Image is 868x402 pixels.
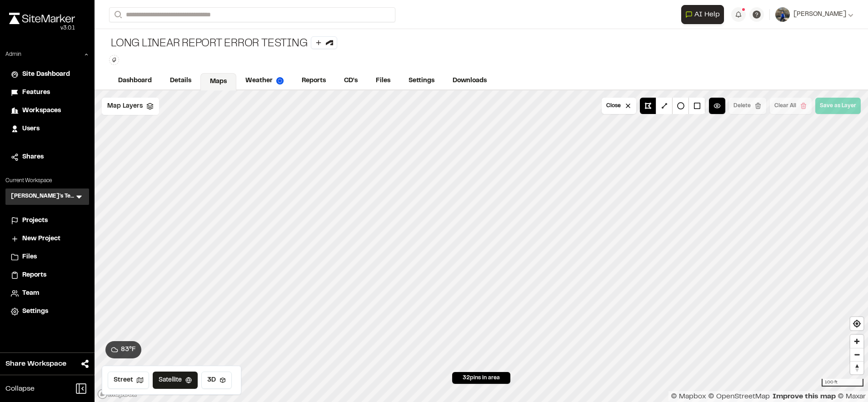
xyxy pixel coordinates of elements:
[201,372,232,389] button: 3D
[22,288,39,298] span: Team
[97,389,137,399] a: Mapbox logo
[5,177,89,185] p: Current Workspace
[22,252,37,262] span: Files
[107,101,143,111] span: Map Layers
[200,73,236,90] a: Maps
[708,393,770,400] a: OpenStreetMap
[276,77,284,84] img: precipai.png
[109,7,125,22] button: Search
[95,90,868,402] canvas: Map
[11,307,84,317] a: Settings
[161,72,200,89] a: Details
[444,72,496,89] a: Downloads
[850,348,863,361] button: Zoom out
[236,72,293,89] a: Weather
[9,13,75,24] img: rebrand.png
[11,252,84,262] a: Files
[105,341,141,358] button: 83°F
[850,317,863,330] button: Find my location
[22,216,48,226] span: Projects
[22,69,70,79] span: Site Dashboard
[153,372,198,389] button: Satellite
[11,234,84,244] a: New Project
[11,216,84,226] a: Projects
[109,72,161,89] a: Dashboard
[850,335,863,348] button: Zoom in
[335,72,367,89] a: CD's
[681,5,724,24] button: Open AI Assistant
[775,7,853,22] button: [PERSON_NAME]
[822,379,863,387] div: 100 ft
[108,372,149,389] button: Street
[22,106,61,116] span: Workspaces
[22,270,46,280] span: Reports
[121,345,136,355] span: 83 ° F
[694,9,720,20] span: AI Help
[109,55,119,65] button: Edit Tags
[22,152,44,162] span: Shares
[850,362,863,374] span: Reset bearing to north
[11,69,84,79] a: Site Dashboard
[5,50,21,59] p: Admin
[773,393,836,400] a: Map feedback
[367,72,399,89] a: Files
[671,393,706,400] a: Mapbox
[22,234,60,244] span: New Project
[109,36,337,51] div: Long linear report error testing
[5,383,35,394] span: Collapse
[838,393,866,400] a: Maxar
[793,10,846,20] span: [PERSON_NAME]
[11,152,84,162] a: Shares
[775,7,790,22] img: User
[9,24,75,32] div: Oh geez...please don't...
[11,88,84,98] a: Features
[463,374,500,382] span: 32 pins in area
[399,72,444,89] a: Settings
[11,124,84,134] a: Users
[11,288,84,298] a: Team
[293,72,335,89] a: Reports
[602,98,636,114] button: Close
[22,88,50,98] span: Features
[850,361,863,374] button: Reset bearing to north
[5,358,66,369] span: Share Workspace
[681,5,728,24] div: Open AI Assistant
[11,192,75,201] h3: [PERSON_NAME]'s Test
[11,270,84,280] a: Reports
[11,106,84,116] a: Workspaces
[22,307,48,317] span: Settings
[22,124,40,134] span: Users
